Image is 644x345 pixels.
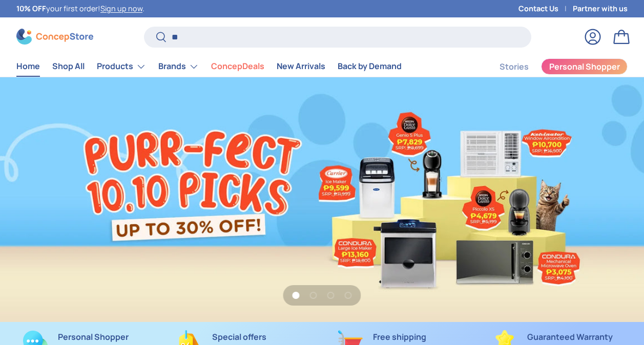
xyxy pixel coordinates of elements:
[212,331,266,342] strong: Special offers
[541,58,628,75] a: Personal Shopper
[16,56,402,77] nav: Primary
[373,331,426,342] strong: Free shipping
[16,4,46,13] strong: 10% OFF
[100,4,142,13] a: Sign up now
[58,331,129,342] strong: Personal Shopper
[277,56,325,76] a: New Arrivals
[16,56,40,76] a: Home
[16,29,93,45] img: ConcepStore
[91,56,152,77] summary: Products
[211,56,264,76] a: ConcepDeals
[152,56,205,77] summary: Brands
[549,62,620,71] span: Personal Shopper
[475,56,628,77] nav: Secondary
[527,331,613,342] strong: Guaranteed Warranty
[338,56,402,76] a: Back by Demand
[97,56,146,77] a: Products
[573,3,628,14] a: Partner with us
[16,3,144,14] p: your first order! .
[52,56,85,76] a: Shop All
[158,56,199,77] a: Brands
[518,3,573,14] a: Contact Us
[500,57,529,77] a: Stories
